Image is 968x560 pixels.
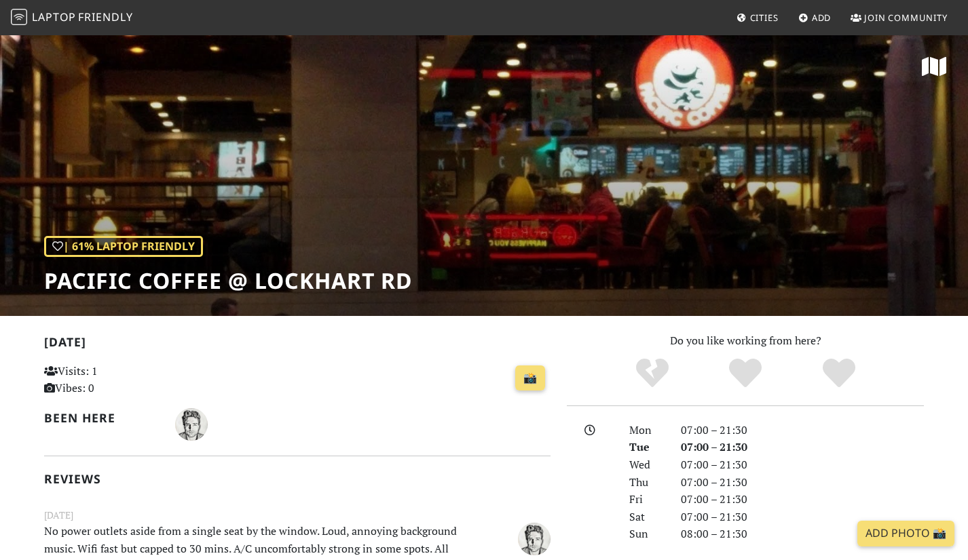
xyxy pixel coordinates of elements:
[812,12,832,24] span: Add
[673,508,932,526] div: 07:00 – 21:30
[621,422,673,439] div: Mon
[792,357,886,391] div: Definitely!
[78,9,132,24] span: Friendly
[515,365,545,391] a: 📸
[731,5,784,30] a: Cities
[11,9,27,25] img: LaptopFriendly
[44,363,202,397] p: Visits: 1 Vibes: 0
[621,456,673,474] div: Wed
[621,525,673,543] div: Sun
[699,357,792,391] div: Yes
[44,411,159,425] h2: Been here
[567,332,924,350] p: Do you like working from here?
[621,439,673,456] div: Tue
[518,530,551,545] span: Robert Ziman
[44,335,551,355] h2: [DATE]
[518,523,551,555] img: 1592-robert.jpg
[845,5,953,30] a: Join Community
[44,268,412,294] h1: Pacific Coffee @ Lockhart Rd
[11,6,133,30] a: LaptopFriendly LaptopFriendly
[864,12,948,24] span: Join Community
[44,236,203,258] div: | 61% Laptop Friendly
[32,9,76,24] span: Laptop
[793,5,837,30] a: Add
[621,474,673,492] div: Thu
[175,408,208,441] img: 1592-robert.jpg
[673,422,932,439] div: 07:00 – 21:30
[750,12,779,24] span: Cities
[36,508,559,523] small: [DATE]
[606,357,699,391] div: No
[673,474,932,492] div: 07:00 – 21:30
[673,491,932,508] div: 07:00 – 21:30
[175,416,208,431] span: Robert Ziman
[673,525,932,543] div: 08:00 – 21:30
[44,472,551,486] h2: Reviews
[673,439,932,456] div: 07:00 – 21:30
[673,456,932,474] div: 07:00 – 21:30
[857,521,954,546] a: Add Photo 📸
[621,491,673,508] div: Fri
[621,508,673,526] div: Sat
